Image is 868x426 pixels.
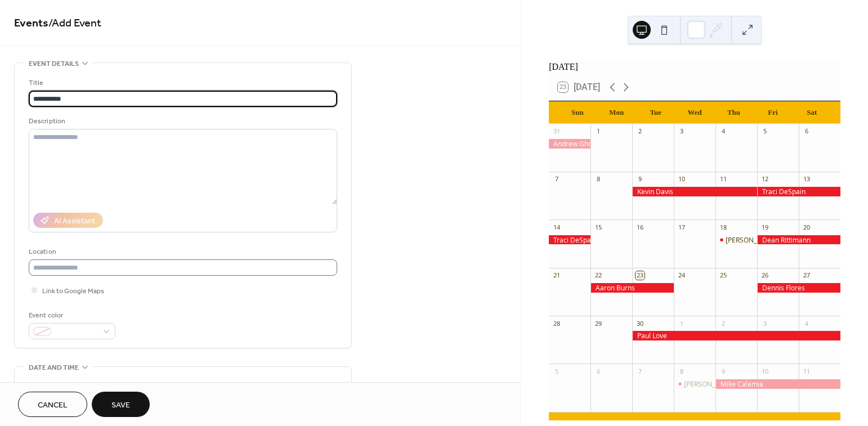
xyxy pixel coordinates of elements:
[636,367,644,375] div: 7
[552,271,561,280] div: 21
[760,175,769,183] div: 12
[677,175,686,183] div: 10
[715,235,757,245] div: Justin Gause
[48,12,101,34] span: / Add Event
[549,235,590,245] div: Traci DeSpain
[760,271,769,280] div: 26
[38,400,68,411] span: Cancel
[189,381,220,393] div: End date
[29,246,335,258] div: Location
[549,139,590,149] div: Andrew Gholson
[594,127,602,136] div: 1
[760,223,769,231] div: 19
[29,77,335,89] div: Title
[636,127,644,136] div: 2
[802,175,811,183] div: 13
[677,367,686,375] div: 8
[29,362,79,374] span: Date and time
[18,392,87,417] button: Cancel
[757,283,840,293] div: Dennis Flores
[675,101,714,124] div: Wed
[802,271,811,280] div: 27
[677,319,686,328] div: 1
[677,223,686,231] div: 17
[793,101,831,124] div: Sat
[714,101,753,124] div: Thu
[590,283,674,293] div: Aaron Burns
[42,285,104,297] span: Link to Google Maps
[719,271,727,280] div: 25
[549,60,840,74] div: [DATE]
[636,271,644,280] div: 23
[719,175,727,183] div: 11
[677,127,686,136] div: 3
[92,392,150,417] button: Save
[802,367,811,375] div: 11
[753,101,792,124] div: Fri
[552,223,561,231] div: 14
[719,223,727,231] div: 18
[636,175,644,183] div: 9
[558,101,597,124] div: Sun
[760,319,769,328] div: 3
[684,379,737,389] div: [PERSON_NAME]
[719,319,727,328] div: 2
[552,319,561,328] div: 28
[29,58,79,70] span: Event details
[29,381,64,393] div: Start date
[632,187,757,196] div: Kevin Davis
[715,379,840,389] div: Mike Calamia
[719,127,727,136] div: 4
[726,235,778,245] div: [PERSON_NAME]
[594,223,602,231] div: 15
[29,115,335,127] div: Description
[594,367,602,375] div: 6
[677,271,686,280] div: 24
[597,101,636,124] div: Mon
[757,235,840,245] div: Dean Rittimann
[674,379,715,389] div: Justin Gause
[14,12,48,34] a: Events
[636,101,675,124] div: Tue
[802,127,811,136] div: 6
[719,367,727,375] div: 9
[636,223,644,231] div: 16
[802,223,811,231] div: 20
[594,175,602,183] div: 8
[552,367,561,375] div: 5
[552,127,561,136] div: 31
[594,271,602,280] div: 22
[632,331,840,340] div: Paul Love
[757,187,840,196] div: Traci DeSpain
[760,127,769,136] div: 5
[636,319,644,328] div: 30
[594,319,602,328] div: 29
[760,367,769,375] div: 10
[29,310,113,321] div: Event color
[802,319,811,328] div: 4
[111,400,130,411] span: Save
[552,175,561,183] div: 7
